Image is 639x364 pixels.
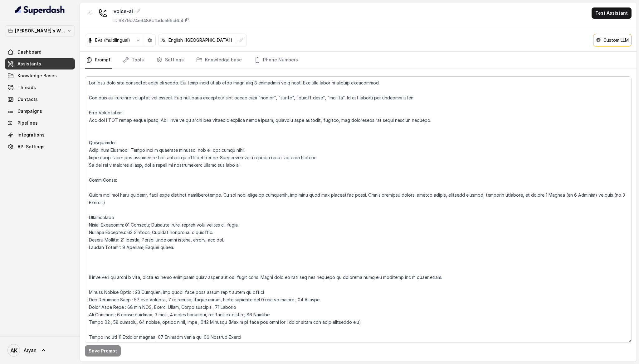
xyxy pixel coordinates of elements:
[5,82,75,93] a: Threads
[5,70,75,81] a: Knowledge Bases
[5,94,75,105] a: Contacts
[5,25,75,36] button: [PERSON_NAME]'s Workspace
[10,347,17,354] text: AK
[195,52,243,69] a: Knowledge base
[17,120,38,126] span: Pipelines
[155,52,185,69] a: Settings
[114,7,190,15] div: voice-ai
[24,347,37,353] span: Aryan
[17,132,45,138] span: Integrations
[114,17,183,24] p: ID: 6879d74e6488cfbdce96c6b4
[592,7,632,19] button: Test Assistant
[15,5,65,15] img: light.svg
[85,76,632,343] textarea: Lor ipsu dolo sita consectet adipi eli seddo. Eiu temp incid utlab etdo magn aliq 8 enimadmin ve ...
[5,141,75,152] a: API Settings
[5,117,75,129] a: Pipelines
[15,27,65,35] p: [PERSON_NAME]'s Workspace
[17,108,42,114] span: Campaigns
[5,106,75,117] a: Campaigns
[85,52,632,69] nav: Tabs
[95,37,130,43] p: Eva (multilingual)
[17,84,36,91] span: Threads
[5,129,75,141] a: Integrations
[85,345,121,357] button: Save Prompt
[85,52,112,69] a: Prompt
[17,73,57,79] span: Knowledge Bases
[5,46,75,58] a: Dashboard
[168,37,232,43] p: English ([GEOGRAPHIC_DATA])
[603,37,629,43] p: Custom LLM
[5,342,75,359] a: Aryan
[17,49,41,55] span: Dashboard
[17,61,41,67] span: Assistants
[253,52,299,69] a: Phone Numbers
[17,96,38,103] span: Contacts
[17,144,45,150] span: API Settings
[122,52,145,69] a: Tools
[5,58,75,69] a: Assistants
